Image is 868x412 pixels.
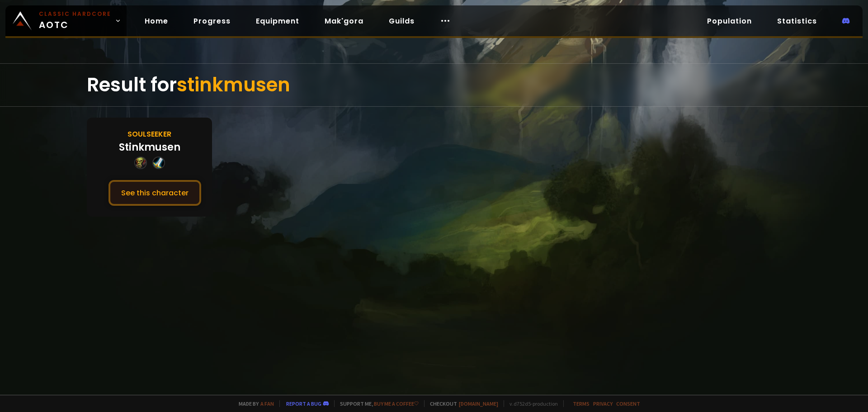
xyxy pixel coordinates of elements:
[39,10,111,32] span: AOTC
[260,400,274,407] a: a fan
[186,12,238,30] a: Progress
[573,400,590,407] a: Terms
[459,400,498,407] a: [DOMAIN_NAME]
[87,64,781,106] div: Result for
[233,400,274,407] span: Made by
[504,400,558,407] span: v. d752d5 - production
[593,400,613,407] a: Privacy
[137,12,175,30] a: Home
[374,400,419,407] a: Buy me a coffee
[700,12,759,30] a: Population
[317,12,371,30] a: Mak'gora
[108,180,201,206] button: See this character
[249,12,307,30] a: Equipment
[286,400,321,407] a: Report a bug
[39,10,111,18] small: Classic Hardcore
[424,400,498,407] span: Checkout
[616,400,640,407] a: Consent
[177,71,290,98] span: stinkmusen
[382,12,422,30] a: Guilds
[119,140,180,155] div: Stinkmusen
[127,128,171,140] div: Soulseeker
[770,12,824,30] a: Statistics
[334,400,419,407] span: Support me,
[5,5,127,36] a: Classic HardcoreAOTC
